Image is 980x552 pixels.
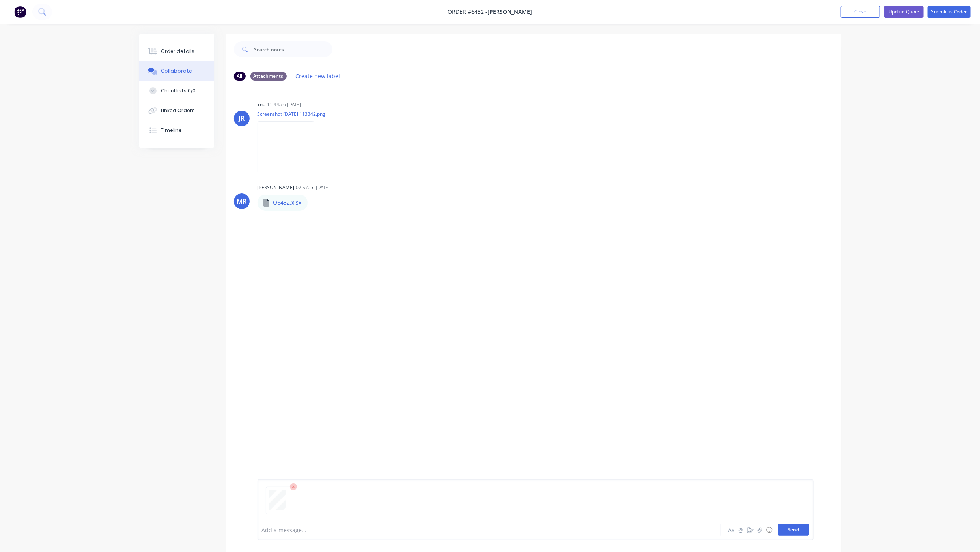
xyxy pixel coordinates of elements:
[139,120,214,140] button: Timeline
[727,525,736,535] button: Aa
[448,8,488,16] span: Order #6432 -
[258,101,266,108] div: You
[237,197,246,206] div: MR
[267,101,301,108] div: 11:44am [DATE]
[239,114,245,123] div: JR
[765,525,774,535] button: ☺
[488,8,532,16] span: [PERSON_NAME]
[14,6,26,18] img: Factory
[161,48,194,55] div: Order details
[139,81,214,101] button: Checklists 0/0
[778,524,809,536] button: Send
[928,6,971,18] button: Submit as Order
[296,184,330,191] div: 07:57am [DATE]
[291,71,344,81] button: Create new label
[139,61,214,81] button: Collaborate
[258,184,295,191] div: [PERSON_NAME]
[254,41,332,57] input: Search notes...
[250,72,287,81] div: Attachments
[273,199,302,207] p: Q6432.xlsx
[139,101,214,120] button: Linked Orders
[258,111,326,117] p: Screenshot [DATE] 113342.png
[161,87,196,94] div: Checklists 0/0
[161,68,192,75] div: Collaborate
[139,41,214,61] button: Order details
[234,72,246,81] div: All
[884,6,924,18] button: Update Quote
[736,525,746,535] button: @
[161,127,182,134] div: Timeline
[161,107,195,114] div: Linked Orders
[841,6,880,18] button: Close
